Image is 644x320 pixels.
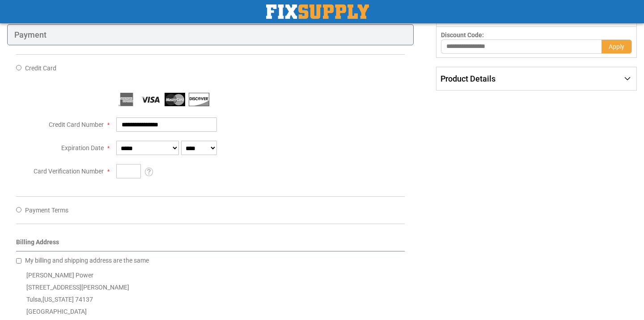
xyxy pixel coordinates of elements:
a: store logo [266,4,369,19]
img: Visa [140,93,161,106]
img: Discover [189,93,209,106]
span: Card Verification Number [34,168,104,175]
img: MasterCard [165,93,185,106]
img: Fix Industrial Supply [266,4,369,19]
span: [US_STATE] [42,296,74,303]
span: Apply [609,43,624,50]
span: Credit Card Number [49,121,104,128]
span: Expiration Date [61,144,104,151]
img: American Express [116,93,137,106]
span: Payment Terms [25,207,68,214]
span: My billing and shipping address are the same [25,257,149,264]
div: Billing Address [16,238,405,251]
div: Payment [7,24,414,46]
span: Product Details [441,74,496,83]
span: Discount Code: [441,31,484,39]
span: Credit Card [25,65,56,72]
button: Apply [602,39,632,54]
